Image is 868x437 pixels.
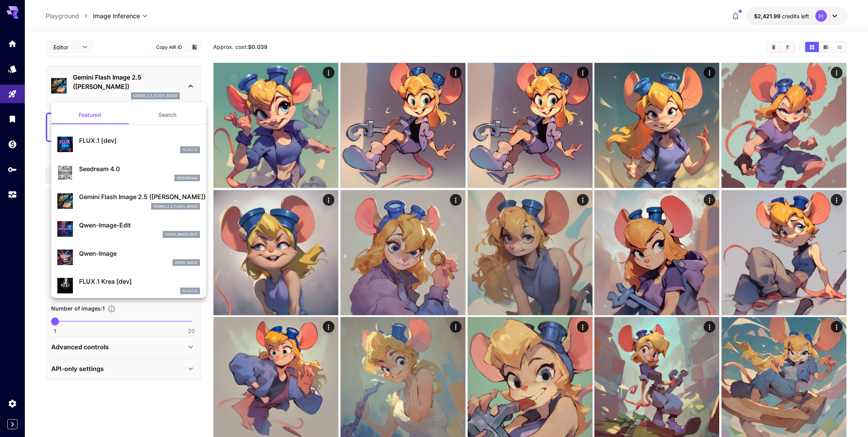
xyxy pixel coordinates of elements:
p: gemini_2_5_flash_image [153,204,198,209]
button: Featured [51,106,129,124]
button: Search [129,106,206,124]
p: Seedream 4.0 [79,164,200,173]
div: FLUX.1 Krea [dev]FLUX.1 D [57,274,200,297]
p: FLUX.1 D [183,288,198,294]
div: FLUX.1 [dev]FLUX.1 D [57,133,200,156]
p: Gemini Flash Image 2.5 ([PERSON_NAME]) [79,192,200,201]
div: Seedream 4.0seedream4 [57,161,200,185]
p: qwen_image_edit [165,232,198,237]
p: Qwen-Image [79,249,200,258]
p: Qwen-Image-Edit [79,220,200,230]
div: Gemini Flash Image 2.5 ([PERSON_NAME])gemini_2_5_flash_image [57,189,200,213]
p: FLUX.1 [dev] [79,136,200,145]
div: Qwen-ImageQwen Image [57,246,200,269]
div: Qwen-Image-Editqwen_image_edit [57,217,200,241]
p: FLUX.1 Krea [dev] [79,277,200,286]
p: Qwen Image [175,260,198,265]
p: seedream4 [177,175,198,181]
p: FLUX.1 D [183,147,198,153]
